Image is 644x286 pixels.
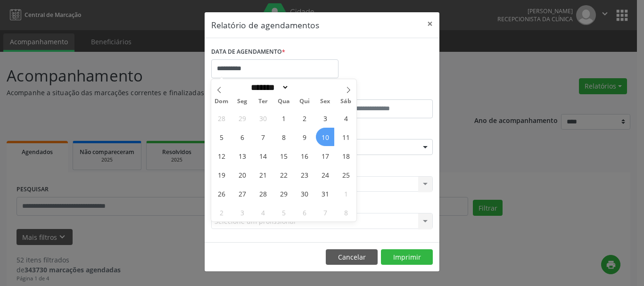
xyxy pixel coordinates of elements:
[212,128,231,146] span: Outubro 5, 2025
[316,184,334,203] span: Outubro 31, 2025
[273,98,294,105] span: Qua
[212,165,231,184] span: Outubro 19, 2025
[233,128,251,146] span: Outubro 6, 2025
[324,85,433,99] label: ATÉ
[233,147,251,165] span: Outubro 13, 2025
[248,82,289,92] select: Month
[289,82,320,92] input: Year
[233,203,251,221] span: Novembro 3, 2025
[316,165,334,184] span: Outubro 24, 2025
[316,203,334,221] span: Novembro 7, 2025
[233,165,251,184] span: Outubro 20, 2025
[316,109,334,127] span: Outubro 3, 2025
[295,109,314,127] span: Outubro 2, 2025
[254,147,272,165] span: Outubro 14, 2025
[316,147,334,165] span: Outubro 17, 2025
[315,98,336,105] span: Sex
[212,147,231,165] span: Outubro 12, 2025
[212,109,231,127] span: Setembro 28, 2025
[421,12,439,35] button: Close
[337,203,355,221] span: Novembro 8, 2025
[337,184,355,203] span: Novembro 1, 2025
[212,184,231,203] span: Outubro 26, 2025
[337,128,355,146] span: Outubro 11, 2025
[295,128,314,146] span: Outubro 9, 2025
[232,98,253,105] span: Seg
[253,98,273,105] span: Ter
[336,98,356,105] span: Sáb
[295,147,314,165] span: Outubro 16, 2025
[295,203,314,221] span: Novembro 6, 2025
[211,19,319,31] h5: Relatório de agendamentos
[337,165,355,184] span: Outubro 25, 2025
[254,184,272,203] span: Outubro 28, 2025
[274,147,293,165] span: Outubro 15, 2025
[316,128,334,146] span: Outubro 10, 2025
[295,184,314,203] span: Outubro 30, 2025
[254,128,272,146] span: Outubro 7, 2025
[381,249,433,265] button: Imprimir
[211,98,232,105] span: Dom
[274,203,293,221] span: Novembro 5, 2025
[295,165,314,184] span: Outubro 23, 2025
[337,147,355,165] span: Outubro 18, 2025
[337,109,355,127] span: Outubro 4, 2025
[274,128,293,146] span: Outubro 8, 2025
[294,98,315,105] span: Qui
[274,184,293,203] span: Outubro 29, 2025
[211,45,285,59] label: DATA DE AGENDAMENTO
[274,109,293,127] span: Outubro 1, 2025
[233,109,251,127] span: Setembro 29, 2025
[254,165,272,184] span: Outubro 21, 2025
[233,184,251,203] span: Outubro 27, 2025
[274,165,293,184] span: Outubro 22, 2025
[212,203,231,221] span: Novembro 2, 2025
[254,109,272,127] span: Setembro 30, 2025
[326,249,378,265] button: Cancelar
[254,203,272,221] span: Novembro 4, 2025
